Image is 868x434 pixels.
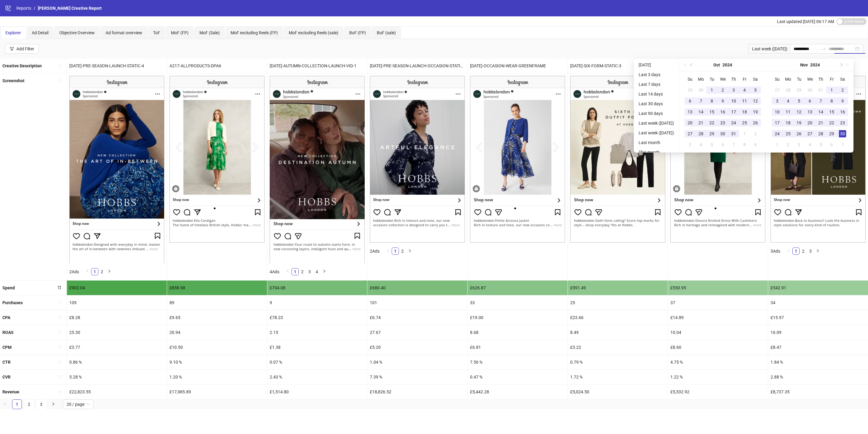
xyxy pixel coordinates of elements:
button: right [321,268,328,275]
img: Screenshot 120231763419370624 [69,76,164,263]
button: left [384,247,392,255]
div: 6 [828,141,835,148]
a: 3 [37,400,46,409]
th: Tu [794,74,804,85]
td: 2024-10-24 [728,117,739,128]
td: 2024-11-29 [826,128,837,139]
td: 2024-11-05 [794,96,804,106]
td: 2024-11-24 [772,128,783,139]
button: Previous month (PageUp) [688,59,695,71]
div: 5 [752,86,759,94]
div: 19 [795,119,803,126]
td: 2024-11-03 [772,96,783,106]
td: 2024-12-04 [804,139,815,150]
li: Last 3 days [636,71,676,78]
td: 2024-11-19 [794,117,804,128]
div: 29 [795,86,803,94]
div: 8 [828,97,835,105]
td: 2024-10-19 [750,106,761,117]
td: 2024-11-01 [739,128,750,139]
span: MoF (Sale) [199,30,220,35]
td: 2024-11-04 [783,96,794,106]
img: Screenshot 120234482771400624 [570,76,665,243]
td: 2024-10-17 [728,106,739,117]
a: 1 [292,268,298,275]
a: Reports [15,5,32,12]
td: 2024-10-08 [706,96,717,106]
span: sort-ascending [57,360,61,364]
td: 2024-12-05 [815,139,826,150]
span: ToF [153,30,160,35]
th: Tu [706,74,717,85]
th: Fr [826,74,837,85]
td: 2024-11-08 [739,139,750,150]
div: 30 [719,130,726,137]
li: Next Page [406,247,413,255]
div: 6 [719,141,726,148]
td: 2024-10-10 [728,96,739,106]
button: Choose a year [722,59,732,71]
span: to [821,46,826,51]
li: 1 [392,247,399,255]
div: 5 [795,97,803,105]
td: 2024-10-27 [772,85,783,96]
div: 5 [817,141,824,148]
span: right [408,249,412,253]
td: 2024-11-30 [837,128,848,139]
div: 9 [839,97,846,105]
div: 11 [741,97,748,105]
li: This month [636,149,676,156]
span: 20 / page [67,400,90,409]
li: 1 [12,399,22,409]
td: 2024-11-05 [706,139,717,150]
td: 2024-11-27 [804,128,815,139]
td: 2024-10-13 [685,106,695,117]
li: 4 [313,268,321,275]
span: sort-ascending [57,64,61,68]
a: 2 [299,268,306,275]
div: 15 [708,108,715,116]
button: right [48,399,58,409]
td: 2024-11-07 [728,139,739,150]
span: MoF (FP) [171,30,189,35]
span: BoF (FP) [349,30,366,35]
div: 8 [741,141,748,148]
th: Mo [695,74,706,85]
div: 7 [730,141,737,148]
td: 2024-11-13 [804,106,815,117]
li: Next Page [48,399,58,409]
td: 2024-11-26 [794,128,804,139]
div: [DATE]-PRE-SEASON-LAUNCH-STATIC-4 [67,59,167,73]
div: 20 [806,119,814,126]
span: Objective Overview [59,30,95,35]
span: [PERSON_NAME] Creative Report [38,6,102,11]
div: 4 [806,141,814,148]
td: 2024-10-28 [783,85,794,96]
td: 2024-11-17 [772,117,783,128]
td: 2024-11-09 [837,96,848,106]
span: Last updated [DATE] 06:17 AM [777,19,834,24]
td: 2024-10-11 [739,96,750,106]
div: [DATE]-OCCASION-WEAR-GREENFRAME [468,59,567,73]
a: 1 [91,268,98,275]
td: 2024-10-28 [695,128,706,139]
td: 2024-11-10 [772,106,783,117]
div: 14 [817,108,824,116]
div: 18 [741,108,748,116]
td: 2024-11-20 [804,117,815,128]
a: 3 [306,268,313,275]
li: Last month [636,139,676,146]
td: 2024-10-22 [706,117,717,128]
li: Last 7 days [636,81,676,88]
div: 1 [741,130,748,137]
td: 2024-10-29 [794,85,804,96]
th: Fr [739,74,750,85]
div: 13 [806,108,814,116]
div: A217-ALLPRODUCTS-DPA6 [167,59,267,73]
div: 3 [730,86,737,94]
div: 17 [730,108,737,116]
li: Next Page [106,268,113,275]
div: 15 [828,108,835,116]
div: 29 [686,86,694,94]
